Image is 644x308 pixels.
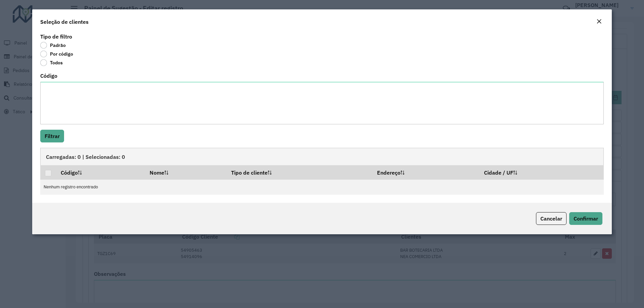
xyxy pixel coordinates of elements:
[574,215,598,222] span: Confirmar
[40,148,604,165] div: Carregadas: 0 | Selecionadas: 0
[40,180,604,195] td: Nenhum registro encontrado
[372,165,480,179] th: Endereço
[40,42,66,49] label: Padrão
[596,19,602,24] em: Fechar
[40,72,57,80] label: Código
[40,130,64,142] button: Filtrar
[40,59,63,66] label: Todos
[40,51,73,57] label: Por código
[40,18,89,26] h4: Seleção de clientes
[480,165,604,179] th: Cidade / UF
[145,165,227,179] th: Nome
[40,33,72,41] label: Tipo de filtro
[569,212,602,225] button: Confirmar
[536,212,567,225] button: Cancelar
[227,165,372,179] th: Tipo de cliente
[56,165,145,179] th: Código
[540,215,562,222] span: Cancelar
[594,17,604,26] button: Close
